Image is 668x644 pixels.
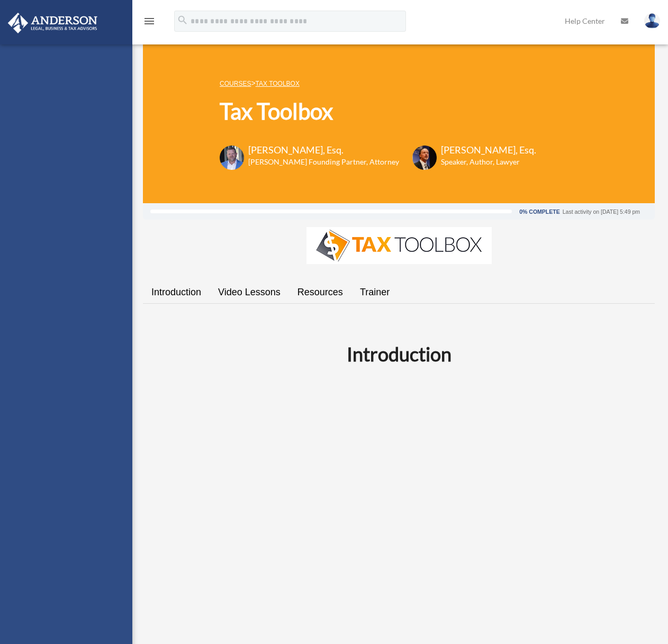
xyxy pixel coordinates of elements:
a: Introduction [143,277,210,307]
a: COURSES [220,80,251,87]
img: Toby-circle-head.png [220,146,244,170]
img: User Pic [644,13,660,29]
i: menu [143,15,156,28]
h1: Tax Toolbox [220,96,536,127]
div: Last activity on [DATE] 5:49 pm [563,209,640,215]
a: Trainer [351,277,398,307]
h3: [PERSON_NAME], Esq. [248,143,399,157]
h6: [PERSON_NAME] Founding Partner, Attorney [248,157,399,167]
a: menu [143,19,156,28]
a: Video Lessons [210,277,289,307]
a: Tax Toolbox [256,80,300,87]
h6: Speaker, Author, Lawyer [441,157,523,167]
h3: [PERSON_NAME], Esq. [441,143,536,157]
p: > [220,77,536,90]
h2: Introduction [149,341,648,367]
i: search [177,14,188,26]
img: Anderson Advisors Platinum Portal [5,13,101,33]
div: 0% Complete [519,209,559,215]
a: Resources [289,277,351,307]
img: Scott-Estill-Headshot.png [412,146,437,170]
